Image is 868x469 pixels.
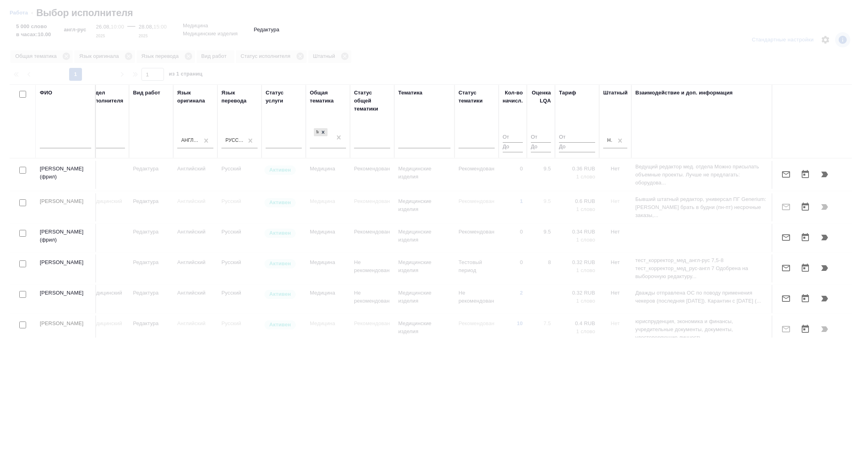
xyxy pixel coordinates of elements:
td: [PERSON_NAME] [36,315,96,344]
div: Язык перевода [221,89,258,105]
button: Продолжить [815,228,834,247]
button: Открыть календарь загрузки [796,228,815,247]
input: Выбери исполнителей, чтобы отправить приглашение на работу [19,260,26,267]
button: Отправить предложение о работе [776,165,796,184]
input: Выбери исполнителей, чтобы отправить приглашение на работу [19,322,26,328]
button: Открыть календарь загрузки [796,289,815,308]
button: Продолжить [815,165,834,184]
td: [PERSON_NAME] [36,193,96,221]
div: Статус тематики [459,89,495,105]
button: Отправить предложение о работе [776,289,796,308]
div: Медицина [314,128,319,137]
button: Открыть календарь загрузки [796,197,815,217]
div: Отдел исполнителя [89,89,125,105]
td: [PERSON_NAME] [36,254,96,283]
div: Тематика [398,89,422,97]
button: Открыть календарь загрузки [796,319,815,339]
button: Отправить предложение о работе [776,228,796,247]
div: Штатный [603,89,628,97]
p: Редактура [254,26,279,34]
td: [PERSON_NAME] [36,285,96,313]
div: ФИО [40,89,52,97]
div: Общая тематика [310,89,346,105]
input: Выбери исполнителей, чтобы отправить приглашение на работу [19,291,26,298]
div: Русский [225,137,244,144]
input: От [559,133,595,143]
button: Открыть календарь загрузки [796,165,815,184]
input: До [503,142,523,152]
input: От [531,133,551,143]
div: Английский [181,137,200,144]
div: Нет [607,137,614,144]
input: До [531,142,551,152]
div: Статус услуги [266,89,302,105]
div: Тариф [559,89,576,97]
input: Выбери исполнителей, чтобы отправить приглашение на работу [19,199,26,206]
button: Продолжить [815,289,834,308]
div: Медицина [313,127,328,137]
div: Кол-во начисл. [503,89,523,105]
div: Оценка LQA [531,89,551,105]
button: Открыть календарь загрузки [796,258,815,278]
button: Отправить предложение о работе [776,258,796,278]
div: Язык оригинала [177,89,213,105]
input: От [503,133,523,143]
button: Продолжить [815,258,834,278]
td: [PERSON_NAME] (фрил) [36,224,96,252]
div: Статус общей тематики [354,89,390,113]
input: Выбери исполнителей, чтобы отправить приглашение на работу [19,167,26,174]
input: Выбери исполнителей, чтобы отправить приглашение на работу [19,230,26,237]
td: [PERSON_NAME] (фрил) [36,161,96,189]
div: Взаимодействие и доп. информация [635,89,733,97]
div: Вид работ [133,89,160,97]
input: До [559,142,595,152]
